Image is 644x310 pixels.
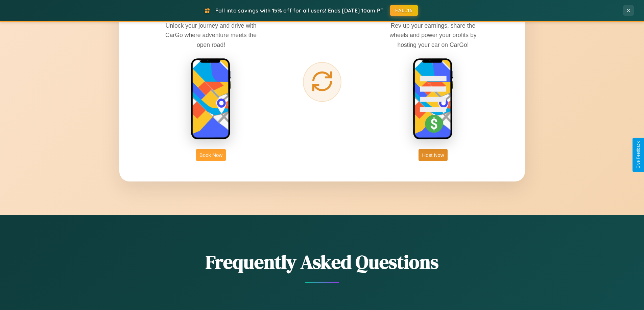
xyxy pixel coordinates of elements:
p: Rev up your earnings, share the wheels and power your profits by hosting your car on CarGo! [382,21,484,49]
button: Host Now [419,149,447,161]
p: Unlock your journey and drive with CarGo where adventure meets the open road! [160,21,262,49]
img: rent phone [191,58,231,140]
button: FALL15 [390,5,418,16]
h2: Frequently Asked Questions [119,249,525,275]
button: Book Now [196,149,226,161]
div: Give Feedback [636,141,641,169]
img: host phone [413,58,453,140]
span: Fall into savings with 15% off for all users! Ends [DATE] 10am PT. [215,7,385,14]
